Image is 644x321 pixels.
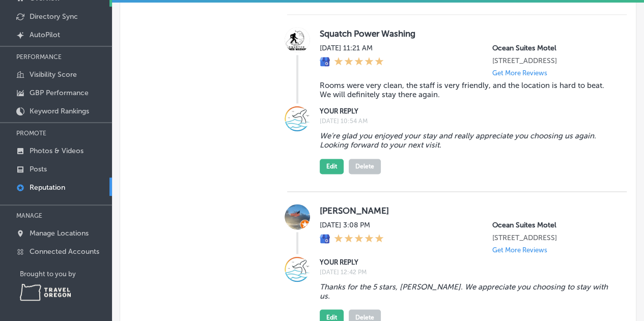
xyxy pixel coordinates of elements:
[334,56,384,67] div: 5 Stars
[320,118,614,125] label: [DATE] 10:54 AM
[334,234,384,244] div: 5 Stars
[320,131,614,150] blockquote: We’re glad you enjoyed your stay and really appreciate you choosing us again. Looking forward to ...
[285,106,310,131] img: Image
[320,206,614,216] label: [PERSON_NAME]
[285,256,310,282] img: Image
[30,70,77,79] p: Visibility Score
[320,44,384,52] label: [DATE] 11:21 AM
[20,270,112,278] p: Brought to you by
[320,258,614,266] label: YOUR REPLY
[320,159,344,174] button: Edit
[492,44,614,52] p: Ocean Suites Motel
[320,81,614,99] blockquote: Rooms were very clean, the staff is very friendly, and the location is hard to beat. We will defi...
[492,69,547,77] p: Get More Reviews
[320,268,614,275] label: [DATE] 12:42 PM
[30,165,47,173] p: Posts
[320,107,614,115] label: YOUR REPLY
[320,282,614,300] blockquote: Thanks for the 5 stars, [PERSON_NAME]. We appreciate you choosing to stay with us.
[30,229,89,238] p: Manage Locations
[30,183,65,192] p: Reputation
[30,107,89,115] p: Keyword Rankings
[30,89,89,97] p: GBP Performance
[349,159,381,174] button: Delete
[320,221,384,229] label: [DATE] 3:08 PM
[30,12,78,21] p: Directory Sync
[492,56,614,65] p: 16045 Lower Harbor Road
[492,246,547,254] p: Get More Reviews
[320,28,614,39] label: Squatch Power Washing
[30,31,60,39] p: AutoPilot
[30,147,83,155] p: Photos & Videos
[492,221,614,229] p: Ocean Suites Motel
[492,234,614,242] p: 16045 Lower Harbor Road
[30,247,99,256] p: Connected Accounts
